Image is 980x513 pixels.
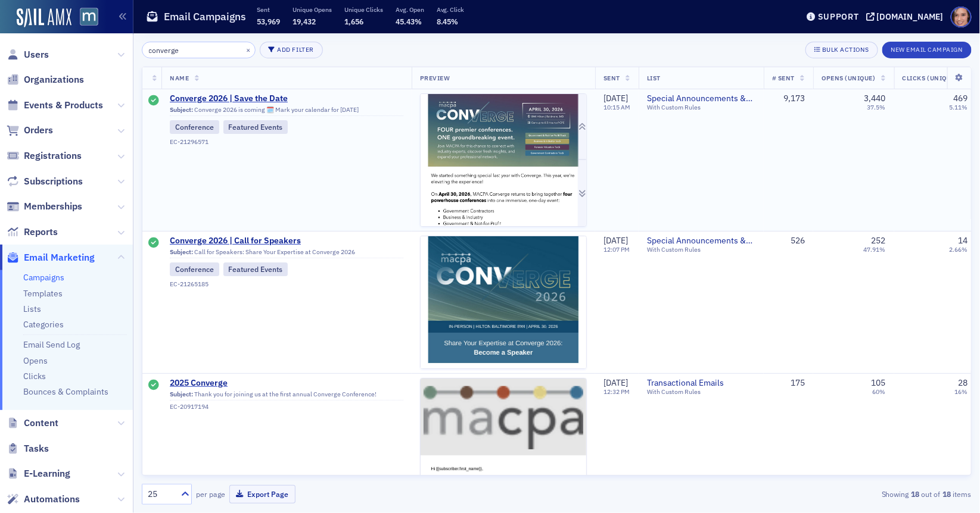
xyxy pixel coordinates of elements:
a: 2025 Converge [170,378,403,389]
time: 12:32 PM [603,387,630,396]
a: Orders [7,124,53,137]
div: 2.66% [950,246,968,254]
span: Registrations [24,149,82,162]
div: 37.5% [867,104,886,111]
p: Unique Clicks [344,5,383,14]
time: 10:15 AM [603,103,630,111]
div: EC-20917194 [170,403,403,411]
a: Special Announcements & Special Event Invitations [647,236,755,246]
span: [DATE] [603,93,628,104]
span: Preview [420,74,450,82]
p: Avg. Open [396,5,424,14]
a: Opens [23,355,48,366]
span: 8.45% [437,17,459,26]
span: # Sent [772,74,795,82]
time: 12:07 PM [603,245,630,254]
a: Tasks [7,442,49,455]
span: Profile [951,7,972,27]
div: With Custom Rules [647,246,755,254]
input: Search… [142,42,256,58]
span: 53,969 [257,17,280,26]
div: EC-21296571 [170,138,403,146]
button: Export Page [229,485,295,503]
a: Converge 2026 | Save the Date [170,93,403,104]
a: Subscriptions [7,175,83,188]
div: 9,173 [772,93,805,104]
span: 1,656 [344,17,363,26]
div: 3,440 [864,93,886,104]
div: Conference [170,120,219,133]
span: Automations [24,493,80,506]
strong: 18 [909,489,922,499]
div: Bulk Actions [822,46,869,53]
a: Content [7,417,58,430]
p: Avg. Click [437,5,465,14]
div: Sent [149,380,160,392]
div: 14 [959,236,968,246]
div: Sent [149,237,160,249]
a: Reports [7,226,58,239]
div: 175 [772,378,805,389]
div: Call for Speakers: Share Your Expertise at Converge 2026 [170,248,403,259]
h1: Email Campaigns [164,10,246,24]
a: Memberships [7,200,82,213]
a: Automations [7,493,80,506]
div: Support [818,11,859,22]
span: Content [24,417,58,430]
div: 28 [959,378,968,389]
div: 16% [955,388,968,396]
button: New Email Campaign [882,42,972,58]
div: With Custom Rules [647,104,755,111]
img: SailAMX [17,8,71,27]
span: Sent [603,74,620,82]
span: E-Learning [24,467,70,480]
span: Events & Products [24,99,103,112]
div: [DOMAIN_NAME] [877,11,944,22]
div: 469 [954,93,968,104]
div: 105 [872,378,886,389]
div: Featured Events [223,262,288,276]
span: Email Marketing [24,251,95,264]
a: Special Announcements & Special Event Invitations [647,93,755,104]
a: Email Marketing [7,251,95,264]
a: Converge 2026 | Call for Speakers [170,236,403,246]
button: Bulk Actions [805,42,878,58]
a: E-Learning [7,467,70,480]
a: Organizations [7,73,84,86]
a: Clicks [23,371,46,381]
div: Converge 2026 is coming 🗓️ Mark your calendar for [DATE] [170,106,403,117]
div: 47.91% [864,246,886,254]
span: 45.43% [396,17,422,26]
span: [DATE] [603,235,628,246]
div: 5.11% [950,104,968,111]
span: Clicks (Unique) [903,74,958,82]
span: Memberships [24,200,82,213]
span: List [647,74,661,82]
span: Tasks [24,442,49,455]
a: Registrations [7,149,82,162]
span: Subject: [170,248,193,256]
a: Email Send Log [23,339,80,350]
span: Subject: [170,390,193,398]
a: Campaigns [23,272,64,283]
span: Organizations [24,73,84,86]
span: Subject: [170,106,193,114]
div: EC-21265185 [170,280,403,288]
a: Categories [23,319,64,330]
a: Bounces & Complaints [23,386,108,397]
span: Reports [24,226,58,239]
a: Templates [23,288,63,299]
span: Transactional Emails [647,378,755,389]
button: Add Filter [260,42,323,58]
div: With Custom Rules [647,388,755,396]
span: Subscriptions [24,175,83,188]
img: SailAMX [80,8,98,26]
span: [DATE] [603,377,628,388]
div: 25 [148,488,174,501]
p: Unique Opens [293,5,332,14]
span: Name [170,74,189,82]
div: 252 [872,236,886,246]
